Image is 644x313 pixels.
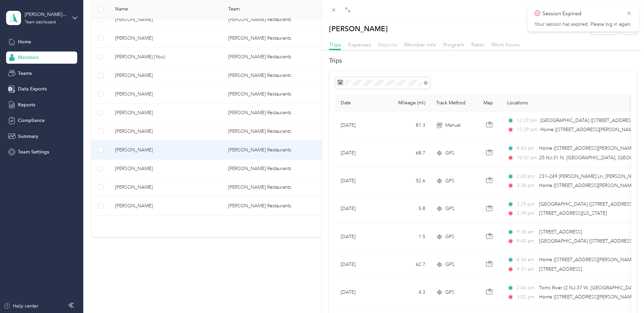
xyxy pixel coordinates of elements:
span: 8:43 am [517,145,536,152]
th: Date [335,95,386,111]
span: 2:40 pm [517,173,536,180]
span: Manual [445,122,460,129]
span: 9:31 am [517,266,536,273]
span: [GEOGRAPHIC_DATA] ([STREET_ADDRESS]) [539,201,635,207]
span: 2:29 pm [517,201,536,208]
span: 10:02 am [517,154,536,162]
span: Home ([STREET_ADDRESS][PERSON_NAME]) [540,127,638,132]
td: 81.3 [386,111,431,139]
td: [DATE] [335,279,386,307]
span: [STREET_ADDRESS][US_STATE] [539,210,607,216]
span: Home ([STREET_ADDRESS][PERSON_NAME]) [539,183,637,188]
td: 5.8 [386,195,431,223]
span: Rates [471,41,484,48]
span: 2:39 pm [517,210,536,217]
span: [STREET_ADDRESS] [539,229,582,235]
span: Trips [329,41,341,48]
iframe: Everlance-gr Chat Button Frame [606,275,644,313]
span: 9:40 am [517,237,536,245]
td: [DATE] [335,195,386,223]
span: GPS [445,205,454,212]
span: GPS [445,177,454,185]
span: Expenses [348,41,371,48]
span: 8:34 am [517,256,536,264]
span: [GEOGRAPHIC_DATA] ([STREET_ADDRESS]) [540,118,636,123]
span: Work hours [491,41,519,48]
span: GPS [445,149,454,157]
span: 3:38 pm [517,182,536,189]
span: [STREET_ADDRESS] [539,266,582,272]
th: Mileage (mi) [386,95,431,111]
p: Your session has expired. Please log in again. [535,21,632,27]
td: [DATE] [335,223,386,251]
span: GPS [445,261,454,268]
span: 2:46 pm [517,284,536,292]
span: GPS [445,233,454,241]
span: GPS [445,289,454,296]
th: Map [478,95,502,111]
td: [DATE] [335,251,386,278]
td: 1.5 [386,223,431,251]
td: 68.7 [386,139,431,167]
span: 12:29 pm [517,117,537,124]
span: 9:38 am [517,228,536,236]
th: Track Method [431,95,478,111]
h2: Trips [329,56,637,65]
span: 12:29 pm [517,126,537,133]
span: [GEOGRAPHIC_DATA] ([STREET_ADDRESS]) [539,238,635,244]
td: [DATE] [335,111,386,139]
span: Home ([STREET_ADDRESS][PERSON_NAME]) [539,257,637,263]
td: 52.6 [386,167,431,195]
p: [PERSON_NAME] [329,23,388,35]
td: [DATE] [335,139,386,167]
span: Home ([STREET_ADDRESS][PERSON_NAME]) [539,294,637,300]
span: 3:02 pm [517,293,536,301]
td: 62.7 [386,251,431,278]
p: Session Expired [542,9,622,18]
td: [DATE] [335,167,386,195]
span: Home ([STREET_ADDRESS][PERSON_NAME]) [539,145,637,151]
span: Program [443,41,464,48]
span: Member info [404,41,436,48]
td: 4.3 [386,279,431,307]
span: Reports [378,41,397,48]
